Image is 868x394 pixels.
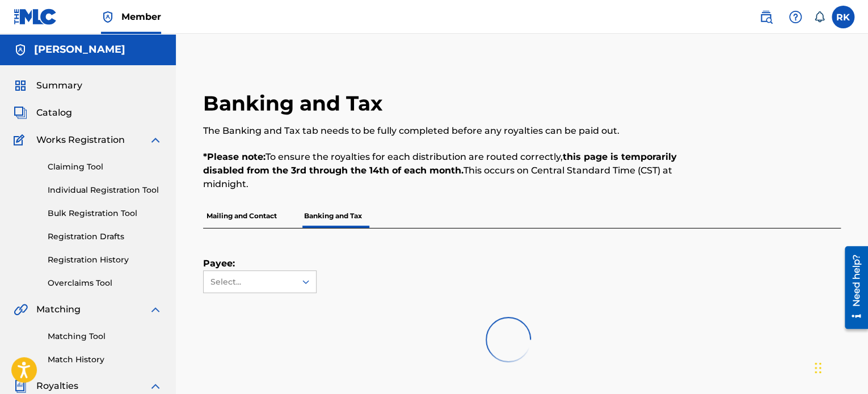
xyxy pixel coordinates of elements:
[14,133,28,147] img: Works Registration
[759,10,773,24] img: search
[48,254,162,266] a: Registration History
[203,150,694,191] p: To ensure the royalties for each distribution are routed correctly, This occurs on Central Standa...
[149,303,162,316] img: expand
[14,303,28,316] img: Matching
[48,231,162,243] a: Registration Drafts
[14,106,27,120] img: Catalog
[482,313,534,365] img: preloader
[36,133,125,147] span: Works Registration
[48,331,162,342] a: Matching Tool
[36,379,78,393] span: Royalties
[814,11,825,23] div: Notifications
[301,204,365,228] p: Banking and Tax
[36,303,81,316] span: Matching
[14,79,27,92] img: Summary
[203,91,388,116] h2: Banking and Tax
[36,106,72,120] span: Catalog
[48,161,162,173] a: Claiming Tool
[210,276,288,288] div: Select...
[203,151,266,162] strong: *Please note:
[815,351,821,385] div: Sürükle
[784,6,807,28] div: Help
[811,340,868,394] iframe: Chat Widget
[14,106,72,120] a: CatalogCatalog
[48,207,162,219] a: Bulk Registration Tool
[14,379,27,393] img: Royalties
[149,379,162,393] img: expand
[203,257,260,270] label: Payee:
[14,79,82,92] a: SummarySummary
[149,133,162,147] img: expand
[121,10,161,23] span: Member
[48,277,162,289] a: Overclaims Tool
[203,124,694,138] p: The Banking and Tax tab needs to be fully completed before any royalties can be paid out.
[755,6,777,28] a: Public Search
[811,340,868,394] div: Sohbet Aracı
[101,10,115,24] img: Top Rightsholder
[14,43,27,57] img: Accounts
[36,79,82,92] span: Summary
[14,9,57,25] img: MLC Logo
[836,242,868,333] iframe: Resource Center
[789,10,802,24] img: help
[48,184,162,196] a: Individual Registration Tool
[832,6,854,28] div: User Menu
[48,354,162,366] a: Match History
[34,43,125,56] h5: Recep Kahraman
[203,204,280,228] p: Mailing and Contact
